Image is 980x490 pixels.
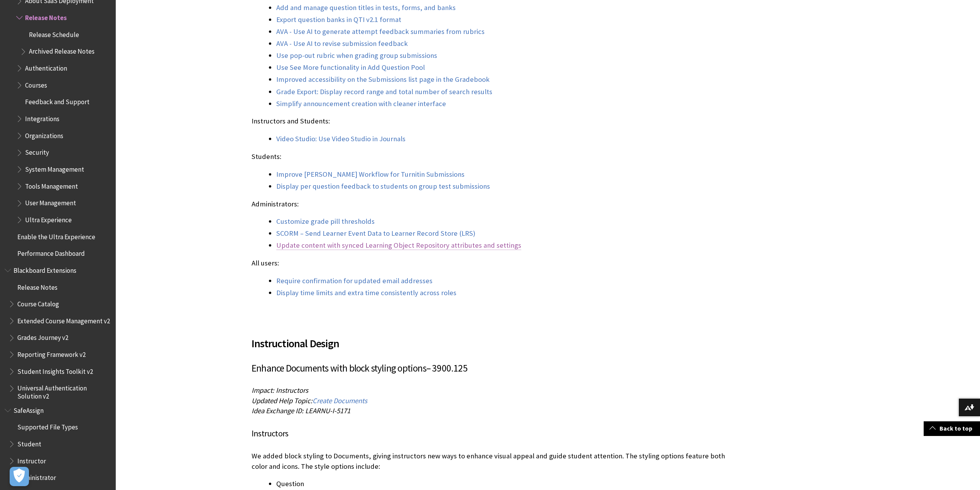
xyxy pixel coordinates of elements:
span: Security [25,146,49,157]
span: Student [17,438,41,448]
span: Administrator [17,471,56,482]
h4: Instructors [252,427,730,440]
a: AVA - Use AI to revise submission feedback [276,39,408,48]
span: Updated Help Topic: [252,396,313,405]
span: SafeAssign [14,404,44,414]
span: Supported File Types [17,421,78,431]
a: Customize grade pill thresholds [276,217,375,226]
a: Use See More functionality in Add Question Pool [276,63,425,72]
span: System Management [25,163,84,173]
span: Integrations [25,112,59,123]
span: Release Notes [25,11,67,22]
p: Instructors and Students: [252,116,730,126]
a: Create Documents [313,396,367,406]
a: Improve [PERSON_NAME] Workflow for Turnitin Submissions [276,170,465,179]
span: Impact: Instructors [252,386,308,395]
span: Idea Exchange ID: LEARNU-I-5171 [252,406,350,415]
a: Improved accessibility on the Submissions list page in the Gradebook [276,75,490,84]
span: Organizations [25,129,63,140]
span: Course Catalog [17,297,59,308]
a: Display time limits and extra time consistently across roles [276,288,456,297]
li: Question [276,478,730,489]
a: Back to top [924,421,980,436]
span: Video Studio: Use Video Studio in Journals [276,134,406,143]
span: Enhance Documents with block styling options [252,362,426,374]
span: Grades Journey v2 [17,331,68,342]
span: Reporting Framework v2 [17,348,86,358]
span: Instructor [17,455,46,465]
span: Blackboard Extensions [14,264,76,274]
a: Use pop-out rubric when grading group submissions [276,51,437,60]
a: Simplify announcement creation with cleaner interface [276,99,446,108]
span: Student Insights Toolkit v2 [17,365,93,375]
nav: Book outline for Blackboard SafeAssign [5,404,111,484]
a: Export question banks in QTI v2.1 format [276,15,401,24]
span: Universal Authentication Solution v2 [17,382,110,400]
p: Students: [252,152,730,162]
a: SCORM – Send Learner Event Data to Learner Record Store (LRS) [276,229,475,238]
a: Update content with synced Learning Object Repository attributes and settings [276,241,521,250]
span: Release Notes [17,281,57,291]
span: Release Schedule [29,28,79,39]
a: Require confirmation for updated email addresses [276,276,433,286]
p: All users: [252,258,730,268]
a: Video Studio: Use Video Studio in Journals [276,134,406,144]
h2: Instructional Design [252,326,730,351]
span: Feedback and Support [25,96,90,106]
span: Tools Management [25,180,78,190]
span: Performance Dashboard [17,247,85,257]
span: Enable the Ultra Experience [17,230,95,241]
p: Administrators: [252,199,730,209]
p: We added block styling to Documents, giving instructors new ways to enhance visual appeal and gui... [252,451,730,471]
a: Add and manage question titles in tests, forms, and banks [276,3,456,12]
span: Ultra Experience [25,213,72,224]
span: Archived Release Notes [29,45,95,56]
button: Open Preferences [10,467,29,486]
span: Authentication [25,62,67,72]
h3: – 3900.125 [252,361,730,376]
span: User Management [25,197,76,207]
a: AVA - Use AI to generate attempt feedback summaries from rubrics [276,27,485,36]
span: Courses [25,79,47,89]
span: Extended Course Management v2 [17,314,110,325]
nav: Book outline for Blackboard Extensions [5,264,111,400]
a: Display per question feedback to students on group test submissions [276,182,490,191]
a: Grade Export: Display record range and total number of search results [276,87,492,96]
